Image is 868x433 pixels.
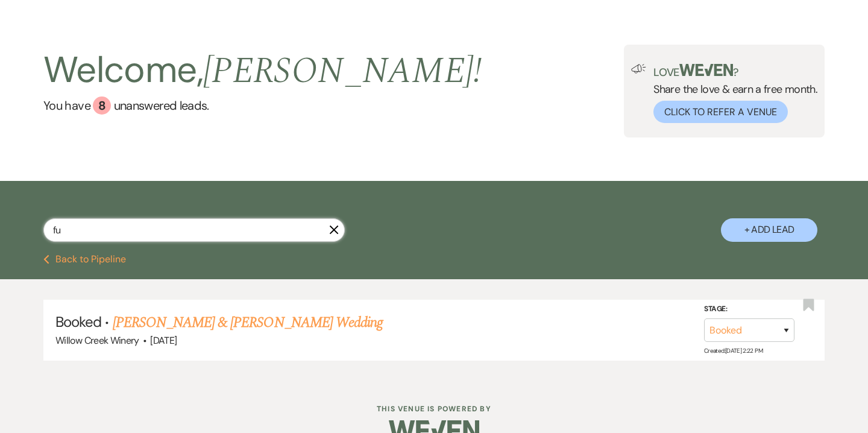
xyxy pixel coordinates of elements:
[43,45,482,96] h2: Welcome,
[43,218,345,242] input: Search by name, event date, email address or phone number
[43,96,482,115] a: You have 8 unanswered leads.
[203,43,482,99] span: [PERSON_NAME] !
[704,347,763,355] span: Created: [DATE] 2:22 PM
[721,218,817,242] button: + Add Lead
[653,101,788,123] button: Click to Refer a Venue
[93,96,111,115] div: 8
[646,64,817,123] div: Share the love & earn a free month.
[653,64,817,78] p: Love ?
[631,64,646,74] img: loud-speaker-illustration.svg
[113,312,383,333] a: [PERSON_NAME] & [PERSON_NAME] Wedding
[150,334,177,347] span: [DATE]
[43,254,126,264] button: Back to Pipeline
[55,312,101,331] span: Booked
[55,334,139,347] span: Willow Creek Winery
[704,303,794,316] label: Stage:
[679,64,733,76] img: weven-logo-green.svg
